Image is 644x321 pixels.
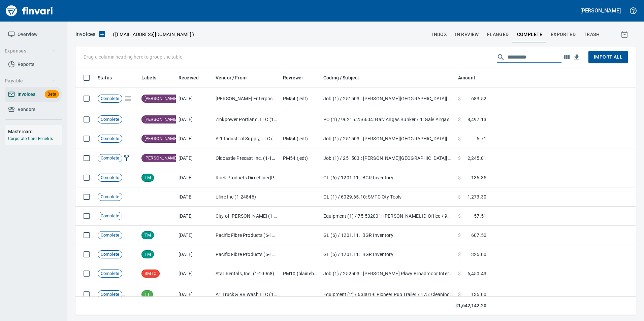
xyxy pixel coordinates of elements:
[142,232,154,239] span: TM
[321,110,455,129] td: PO (1) / 96215.256604: Galv Airgas Bunker / 1: Galv Airgas Bunkers
[321,207,455,226] td: Equipment (1) / 75.532001: [PERSON_NAME], ID Office / 90: Engine / 2: Parts/Other
[98,291,122,298] span: Complete
[176,226,213,245] td: [DATE]
[321,283,455,306] td: Equipment (2) / 634019: Pioneer Pup Trailer / 175: Cleaning / 2: Parts/Other
[455,30,479,39] span: In Review
[176,207,213,226] td: [DATE]
[95,30,109,38] button: Upload an Invoice
[122,96,134,101] span: Pages Split
[98,74,112,82] span: Status
[280,148,321,168] td: PM54 (jedt)
[5,87,62,102] a: InvoicesBeta
[551,30,576,39] span: Exported
[458,74,475,82] span: Amount
[468,270,486,277] span: 6,450.43
[280,87,321,110] td: PM54 (jedt)
[213,245,280,264] td: Pacific Fibre Products (6-10754)
[115,31,192,38] span: [EMAIL_ADDRESS][DOMAIN_NAME]
[213,226,280,245] td: Pacific Fibre Products (6-10754)
[213,207,280,226] td: City of [PERSON_NAME] (1-39280)
[579,5,622,16] button: [PERSON_NAME]
[321,264,455,283] td: Job (1) / 252503.: [PERSON_NAME] Pkwy Broadmoor Intersection / 40015. 01.: HMA Cl 1/2 PG 64S-28 (...
[8,136,53,141] a: Corporate Card Benefits
[468,155,486,162] span: 2,245.01
[458,270,461,277] span: $
[477,135,486,142] span: 6.71
[614,28,636,40] button: Show invoices within a particular date range
[2,45,58,57] button: Expenses
[323,74,368,82] span: Coding / Subject
[321,226,455,245] td: GL (6) / 1201.11.: BGR Inventory
[458,193,461,200] span: $
[323,74,359,82] span: Coding / Subject
[176,168,213,187] td: [DATE]
[458,302,486,309] span: 1,642,142.20
[18,105,35,114] span: Vendors
[471,291,486,298] span: 135.00
[141,74,165,82] span: Labels
[176,87,213,110] td: [DATE]
[5,27,62,42] a: Overview
[213,283,280,306] td: A1 Truck & RV Wash LLC (1-30656)
[216,74,247,82] span: Vendor / From
[176,264,213,283] td: [DATE]
[75,30,95,38] p: Invoices
[5,47,56,55] span: Expenses
[142,116,180,123] span: [PERSON_NAME]
[98,232,122,239] span: Complete
[584,30,600,39] span: trash
[179,74,199,82] span: Received
[458,174,461,181] span: $
[142,251,154,258] span: TM
[98,96,122,102] span: Complete
[98,136,122,142] span: Complete
[122,155,131,160] span: Invoice Split
[471,232,486,239] span: 607.50
[18,30,37,39] span: Overview
[471,251,486,258] span: 325.00
[572,52,582,63] button: Download Table
[98,74,121,82] span: Status
[487,30,509,39] span: Flagged
[5,102,62,117] a: Vendors
[134,291,142,297] span: Invoice Split
[98,194,122,200] span: Complete
[213,168,280,187] td: Rock Products Direct Inc([PERSON_NAME] Rock) (6-38354)
[142,96,180,102] span: [PERSON_NAME]
[594,53,622,61] span: Import All
[283,74,303,82] span: Reviewer
[176,283,213,306] td: [DATE]
[280,129,321,148] td: PM54 (jedt)
[321,87,455,110] td: Job (1) / 251503.: [PERSON_NAME][GEOGRAPHIC_DATA][PERSON_NAME] Industrial / 14. 012.: Addendum 5 ...
[213,148,280,168] td: Oldcastle Precast Inc. (1-11232)
[176,187,213,207] td: [DATE]
[321,129,455,148] td: Job (1) / 251503.: [PERSON_NAME][GEOGRAPHIC_DATA][PERSON_NAME] Industrial / 1003. .: General Requ...
[468,116,486,123] span: 8,497.13
[458,116,461,123] span: $
[45,91,59,98] span: Beta
[213,87,280,110] td: [PERSON_NAME] Enterprises Inc (1-10368)
[321,245,455,264] td: GL (6) / 1201.11.: BGR Inventory
[176,110,213,129] td: [DATE]
[213,187,280,207] td: Uline Inc (1-24846)
[213,264,280,283] td: Star Rentals, Inc. (1-10968)
[321,148,455,168] td: Job (1) / 251503.: [PERSON_NAME][GEOGRAPHIC_DATA][PERSON_NAME] Industrial / 514812. 02.: Storm 48...
[142,136,180,142] span: [PERSON_NAME]
[4,3,55,19] img: Finvari
[458,213,461,219] span: $
[213,129,280,148] td: A-1 Industrial Supply, LLC (1-29744)
[458,74,484,82] span: Amount
[98,251,122,258] span: Complete
[280,264,321,283] td: PM10 (blaineb, elleb, paytonmc, [PERSON_NAME])
[468,193,486,200] span: 1,273.30
[122,291,134,297] span: Pages Split
[458,291,461,298] span: $
[18,60,34,69] span: Reports
[98,155,122,162] span: Complete
[142,155,180,162] span: [PERSON_NAME]
[517,30,543,39] span: Complete
[176,148,213,168] td: [DATE]
[321,168,455,187] td: GL (6) / 1201.11.: BGR Inventory
[142,175,154,181] span: TM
